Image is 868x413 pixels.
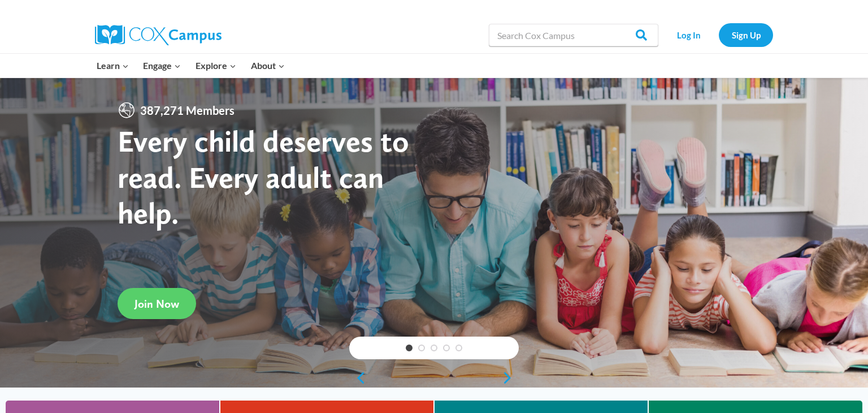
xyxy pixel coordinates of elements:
[418,345,425,351] a: 2
[502,371,519,385] a: next
[95,25,222,45] img: Cox Campus
[431,345,437,351] a: 3
[143,58,181,73] span: Engage
[89,54,292,78] nav: Primary Navigation
[136,101,239,119] span: 387,271 Members
[134,297,179,311] span: Join Now
[489,24,658,46] input: Search Cox Campus
[719,23,773,46] a: Sign Up
[443,345,450,351] a: 4
[664,23,713,46] a: Log In
[664,23,773,46] nav: Secondary Navigation
[118,123,409,231] strong: Every child deserves to read. Every adult can help.
[196,58,236,73] span: Explore
[349,367,519,389] div: content slider buttons
[118,288,196,319] a: Join Now
[455,345,462,351] a: 5
[406,345,413,351] a: 1
[349,371,366,385] a: previous
[251,58,285,73] span: About
[97,58,129,73] span: Learn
